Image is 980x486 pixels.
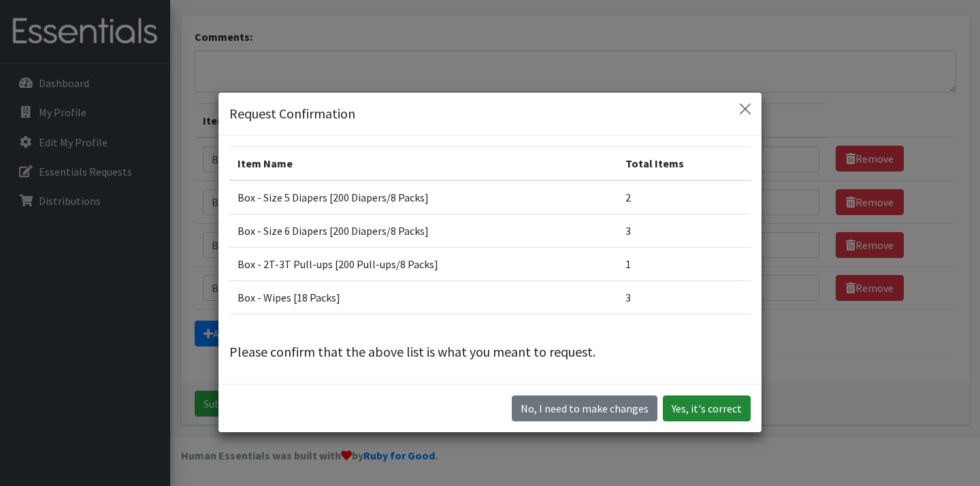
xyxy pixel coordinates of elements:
[512,395,657,421] button: No I need to make changes
[617,214,751,247] td: 3
[663,395,751,421] button: Yes, it's correct
[229,247,617,280] td: Box - 2T-3T Pull-ups [200 Pull-ups/8 Packs]
[617,180,751,214] td: 2
[617,280,751,314] td: 3
[229,280,617,314] td: Box - Wipes [18 Packs]
[617,247,751,280] td: 1
[229,342,751,362] p: Please confirm that the above list is what you meant to request.
[617,146,751,180] th: Total Items
[229,180,617,214] td: Box - Size 5 Diapers [200 Diapers/8 Packs]
[734,98,756,120] button: Close
[229,146,617,180] th: Item Name
[229,214,617,247] td: Box - Size 6 Diapers [200 Diapers/8 Packs]
[229,103,355,124] h5: Request Confirmation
